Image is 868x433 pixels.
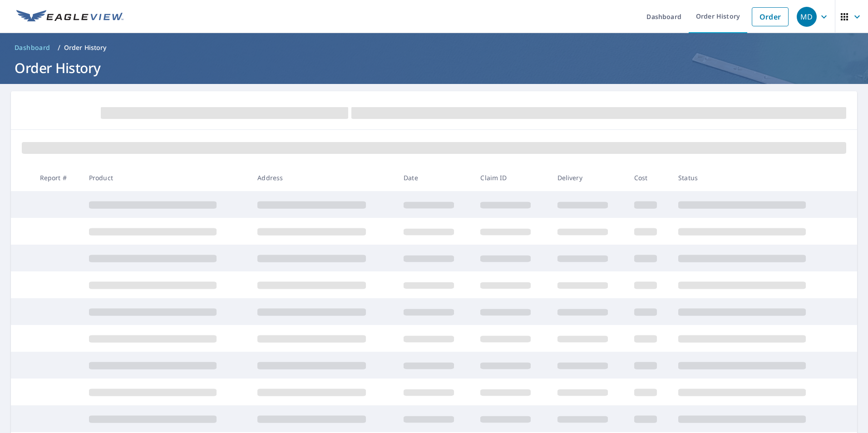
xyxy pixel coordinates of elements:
span: Dashboard [15,43,50,52]
a: Order [752,7,789,26]
th: Claim ID [473,164,550,191]
h1: Order History [11,59,857,77]
a: Dashboard [11,40,54,55]
th: Address [250,164,396,191]
nav: breadcrumb [11,40,857,55]
li: / [58,42,60,53]
th: Product [82,164,251,191]
img: EV Logo [16,10,123,24]
th: Cost [627,164,671,191]
th: Delivery [550,164,627,191]
div: MD [797,7,817,27]
th: Status [671,164,840,191]
th: Date [396,164,473,191]
th: Report # [33,164,82,191]
p: Order History [64,43,107,52]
